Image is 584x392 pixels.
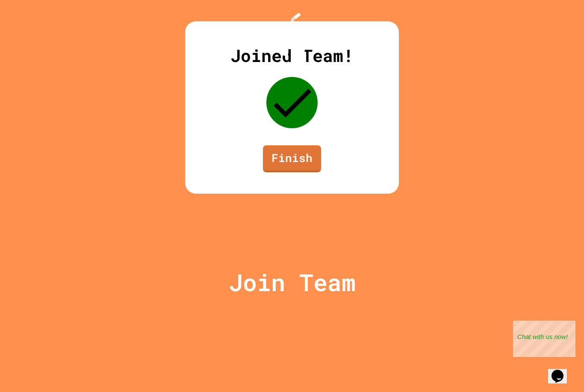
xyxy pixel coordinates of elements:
[229,265,356,300] p: Join Team
[548,358,575,383] iframe: chat widget
[513,321,575,357] iframe: chat widget
[263,145,321,172] a: Finish
[275,13,309,56] img: Logo.svg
